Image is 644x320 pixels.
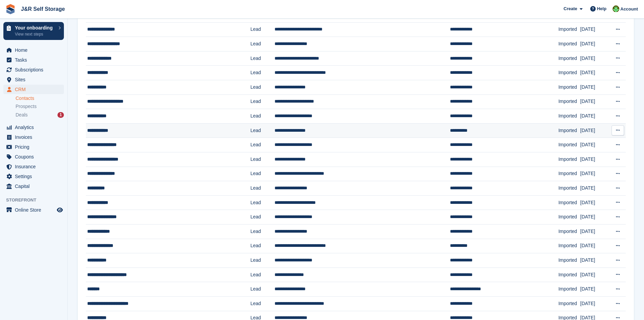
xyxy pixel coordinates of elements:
[251,195,275,210] td: Lead
[3,132,64,142] a: menu
[251,123,275,138] td: Lead
[558,94,580,109] td: Imported
[15,123,55,132] span: Analytics
[3,205,64,215] a: menu
[580,268,609,282] td: [DATE]
[15,65,55,74] span: Subscriptions
[16,112,28,118] span: Deals
[580,210,609,225] td: [DATE]
[15,31,55,37] p: View next steps
[580,239,609,253] td: [DATE]
[251,181,275,196] td: Lead
[580,181,609,196] td: [DATE]
[558,109,580,124] td: Imported
[3,123,64,132] a: menu
[57,112,64,118] div: 1
[15,25,55,30] p: Your onboarding
[251,94,275,109] td: Lead
[251,282,275,297] td: Lead
[3,152,64,162] a: menu
[580,167,609,181] td: [DATE]
[580,282,609,297] td: [DATE]
[15,172,55,181] span: Settings
[3,142,64,152] a: menu
[251,66,275,80] td: Lead
[580,253,609,268] td: [DATE]
[558,195,580,210] td: Imported
[558,181,580,196] td: Imported
[251,37,275,51] td: Lead
[580,138,609,152] td: [DATE]
[3,45,64,55] a: menu
[620,6,638,13] span: Account
[558,123,580,138] td: Imported
[558,296,580,311] td: Imported
[3,65,64,74] a: menu
[3,55,64,65] a: menu
[613,5,619,12] img: Steve Pollicott
[580,296,609,311] td: [DATE]
[558,253,580,268] td: Imported
[15,85,55,94] span: CRM
[558,37,580,51] td: Imported
[580,22,609,37] td: [DATE]
[251,138,275,152] td: Lead
[15,45,55,55] span: Home
[558,224,580,239] td: Imported
[558,80,580,95] td: Imported
[15,162,55,171] span: Insurance
[251,268,275,282] td: Lead
[580,123,609,138] td: [DATE]
[18,3,68,15] a: J&R Self Storage
[16,103,37,110] span: Prospects
[558,268,580,282] td: Imported
[558,22,580,37] td: Imported
[580,37,609,51] td: [DATE]
[251,296,275,311] td: Lead
[558,239,580,253] td: Imported
[3,75,64,84] a: menu
[580,152,609,167] td: [DATE]
[251,167,275,181] td: Lead
[5,4,16,14] img: stora-icon-8386f47178a22dfd0bd8f6a31ec36ba5ce8667c1dd55bd0f319d3a0aa187defe.svg
[580,109,609,124] td: [DATE]
[3,85,64,94] a: menu
[251,22,275,37] td: Lead
[580,94,609,109] td: [DATE]
[15,142,55,152] span: Pricing
[15,75,55,84] span: Sites
[558,51,580,66] td: Imported
[580,195,609,210] td: [DATE]
[3,172,64,181] a: menu
[251,152,275,167] td: Lead
[251,51,275,66] td: Lead
[15,152,55,162] span: Coupons
[251,253,275,268] td: Lead
[3,22,64,40] a: Your onboarding View next steps
[16,103,64,110] a: Prospects
[580,224,609,239] td: [DATE]
[56,206,64,214] a: Preview store
[251,109,275,124] td: Lead
[3,162,64,171] a: menu
[597,5,606,12] span: Help
[251,239,275,253] td: Lead
[6,197,67,204] span: Storefront
[558,152,580,167] td: Imported
[15,55,55,65] span: Tasks
[558,138,580,152] td: Imported
[580,51,609,66] td: [DATE]
[580,66,609,80] td: [DATE]
[564,5,577,12] span: Create
[558,66,580,80] td: Imported
[15,205,55,215] span: Online Store
[15,132,55,142] span: Invoices
[251,210,275,225] td: Lead
[3,182,64,191] a: menu
[558,167,580,181] td: Imported
[558,210,580,225] td: Imported
[16,95,64,102] a: Contacts
[251,224,275,239] td: Lead
[15,182,55,191] span: Capital
[580,80,609,95] td: [DATE]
